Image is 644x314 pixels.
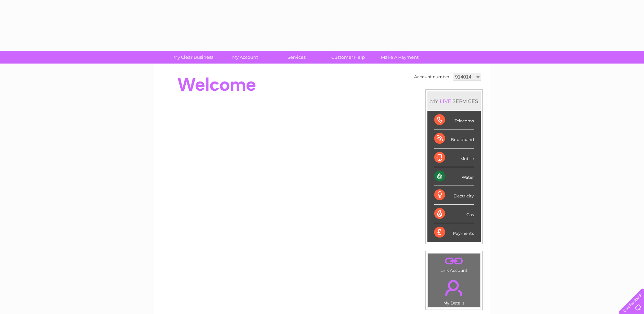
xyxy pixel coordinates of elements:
[434,149,474,167] div: Mobile
[434,186,474,205] div: Electricity
[434,129,474,148] div: Broadband
[320,51,376,64] a: Customer Help
[165,51,221,64] a: My Clear Business
[428,274,480,308] td: My Details
[430,255,478,267] a: .
[412,71,451,83] td: Account number
[434,205,474,223] div: Gas
[269,51,325,64] a: Services
[217,51,273,64] a: My Account
[434,111,474,129] div: Telecoms
[434,223,474,242] div: Payments
[438,98,453,104] div: LIVE
[372,51,428,64] a: Make A Payment
[430,276,478,300] a: .
[434,167,474,186] div: Water
[428,253,480,275] td: Link Account
[427,91,481,111] div: MY SERVICES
